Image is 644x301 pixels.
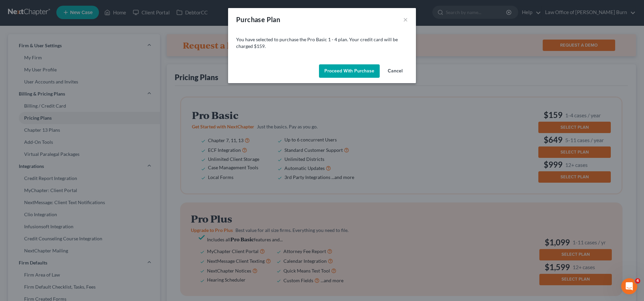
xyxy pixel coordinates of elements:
[635,278,640,284] span: 4
[621,278,637,294] iframe: Intercom live chat
[319,64,380,78] button: Proceed with Purchase
[236,15,280,24] div: Purchase Plan
[236,36,408,50] p: You have selected to purchase the Pro Basic 1 - 4 plan. Your credit card will be charged $159.
[403,15,408,23] button: ×
[382,64,408,78] button: Cancel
